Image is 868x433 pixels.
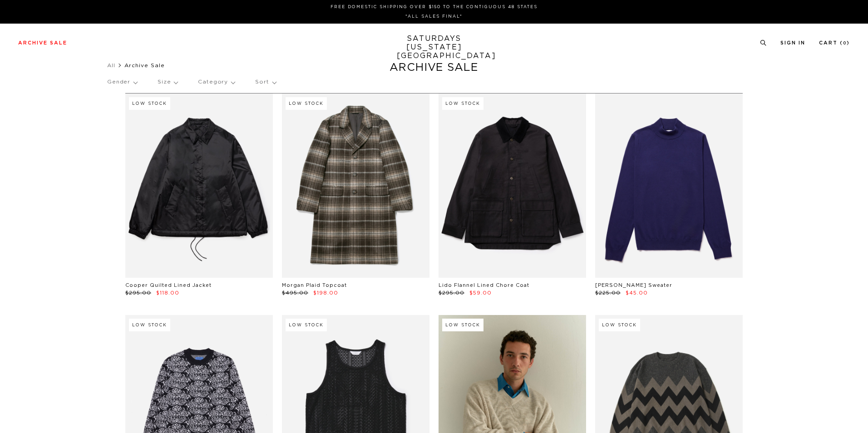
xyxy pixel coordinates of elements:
[843,41,847,45] small: 0
[439,290,464,295] span: $295.00
[442,319,483,331] div: Low Stock
[599,319,640,331] div: Low Stock
[129,97,170,110] div: Low Stock
[397,34,472,60] a: SATURDAYS[US_STATE][GEOGRAPHIC_DATA]
[780,40,805,45] a: Sign In
[156,290,179,295] span: $118.00
[595,290,621,295] span: $225.00
[286,97,327,110] div: Low Stock
[469,290,492,295] span: $59.00
[125,283,212,288] a: Cooper Quilted Lined Jacket
[626,290,648,295] span: $45.00
[286,319,327,331] div: Low Stock
[313,290,338,295] span: $198.00
[442,97,483,110] div: Low Stock
[125,290,151,295] span: $295.00
[107,63,115,68] a: All
[124,63,165,68] span: Archive Sale
[107,72,137,93] p: Gender
[282,290,308,295] span: $495.00
[129,319,170,331] div: Low Stock
[439,283,529,288] a: Lido Flannel Lined Chore Coat
[22,13,846,20] p: *ALL SALES FINAL*
[22,4,846,10] p: FREE DOMESTIC SHIPPING OVER $150 TO THE CONTIGUOUS 48 STATES
[255,72,276,93] p: Sort
[158,72,178,93] p: Size
[282,283,347,288] a: Morgan Plaid Topcoat
[18,40,67,45] a: Archive Sale
[819,40,850,45] a: Cart (0)
[595,283,672,288] a: [PERSON_NAME] Sweater
[198,72,235,93] p: Category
